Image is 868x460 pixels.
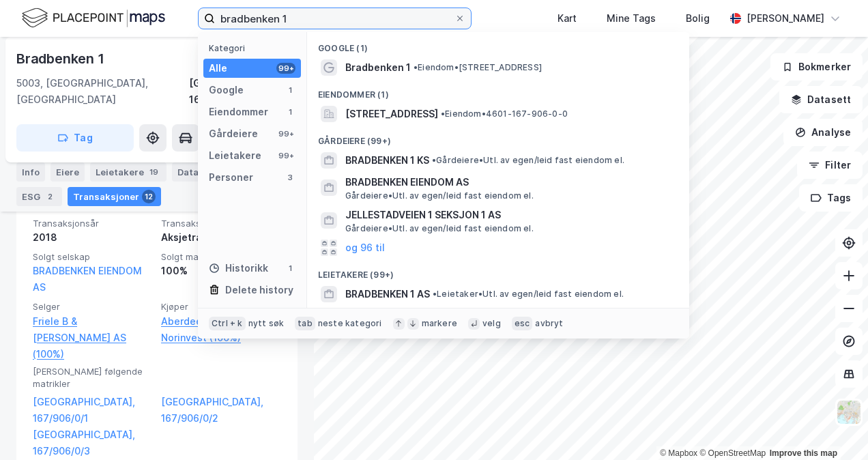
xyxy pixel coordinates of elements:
div: Eiendommer (1) [307,78,689,103]
span: Eiendom • 4601-167-906-0-0 [441,109,568,119]
button: Bokmerker [770,53,863,81]
input: Søk på adresse, matrikkel, gårdeiere, leietakere eller personer [215,8,454,29]
span: • [432,155,436,165]
div: Kontrollprogram for chat [800,394,868,460]
span: Bradbenken 1 [345,59,411,76]
button: Tags [799,184,863,212]
span: • [433,289,437,299]
div: markere [422,318,457,329]
div: 1 [285,106,295,117]
div: 99+ [276,128,295,139]
span: • [414,62,418,72]
a: Aberdeen Property Norinvest (100%) [161,313,281,346]
div: Leietakere [209,147,261,164]
div: Personer [209,169,253,186]
span: Selger [33,301,153,313]
div: 99+ [276,150,295,161]
span: Transaksjonstype [161,218,281,229]
span: Kjøper [161,301,281,313]
div: Delete history [225,282,293,298]
div: esc [512,317,533,330]
iframe: Chat Widget [800,394,868,460]
span: Gårdeiere • Utl. av egen/leid fast eiendom el. [345,190,534,201]
div: Leietakere [90,162,167,182]
div: Bradbenken 1 [16,48,107,70]
div: Alle [209,60,227,76]
div: 12 [142,190,156,203]
div: neste kategori [318,318,382,329]
div: Gårdeiere [209,126,258,142]
button: Tag [16,124,134,152]
div: Transaksjoner [68,187,161,206]
div: 1 [285,263,295,274]
a: [GEOGRAPHIC_DATA], 167/906/0/2 [161,394,281,427]
div: Leietakere (99+) [307,259,689,283]
span: [PERSON_NAME] følgende matrikler [33,366,153,390]
div: tab [295,317,315,330]
button: Filter [797,152,863,179]
div: [GEOGRAPHIC_DATA], 167/906 [189,75,298,108]
span: • [441,109,445,119]
div: 19 [147,165,161,179]
div: 2018 [33,229,153,246]
a: Improve this map [770,448,837,458]
span: BRADBENKEN 1 AS [345,286,430,302]
span: Gårdeiere • Utl. av egen/leid fast eiendom el. [345,223,534,234]
div: 5003, [GEOGRAPHIC_DATA], [GEOGRAPHIC_DATA] [16,75,189,108]
div: 1 [285,85,295,96]
span: Transaksjonsår [33,218,153,229]
button: Analyse [783,119,863,146]
a: [GEOGRAPHIC_DATA], 167/906/0/3 [33,427,153,459]
a: OpenStreetMap [699,448,766,458]
div: [PERSON_NAME] [747,10,824,27]
div: 99+ [276,63,295,74]
span: Solgt matrikkelandel [161,251,281,263]
div: Bolig [686,10,710,27]
div: Info [16,162,45,182]
a: Friele B & [PERSON_NAME] AS (100%) [33,313,153,362]
span: Solgt selskap [33,251,153,263]
img: logo.f888ab2527a4732fd821a326f86c7f29.svg [22,6,165,30]
a: Mapbox [660,448,697,458]
a: [GEOGRAPHIC_DATA], 167/906/0/1 [33,394,153,427]
span: BRADBENKEN EIENDOM AS [345,174,673,190]
div: Datasett [172,162,240,182]
span: Leietaker • Utl. av egen/leid fast eiendom el. [433,289,624,300]
button: og 96 til [345,240,385,256]
span: BRADBENKEN 1 KS [345,152,429,169]
div: ESG [16,187,62,206]
div: 100% [161,263,281,279]
span: Eiendom • [STREET_ADDRESS] [414,62,542,73]
span: [STREET_ADDRESS] [345,106,438,122]
button: Datasett [779,86,863,113]
div: Google (1) [307,32,689,57]
div: Google [209,82,244,98]
div: Gårdeiere (99+) [307,125,689,149]
div: 3 [285,172,295,183]
a: BRADBENKEN EIENDOM AS [33,265,142,293]
span: JELLESTADVEIEN 1 SEKSJON 1 AS [345,207,673,223]
div: Eiendommer [209,104,268,120]
div: avbryt [535,318,563,329]
span: Gårdeiere • Utl. av egen/leid fast eiendom el. [432,155,624,166]
div: Historikk [209,260,268,276]
div: Kategori [209,43,301,53]
div: Eiere [50,162,85,182]
div: Aksjetransaksjon [161,229,281,246]
div: 2 [43,190,57,203]
div: Mine Tags [607,10,656,27]
div: velg [482,318,501,329]
div: Kart [558,10,577,27]
div: Ctrl + k [209,317,246,330]
div: nytt søk [248,318,285,329]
